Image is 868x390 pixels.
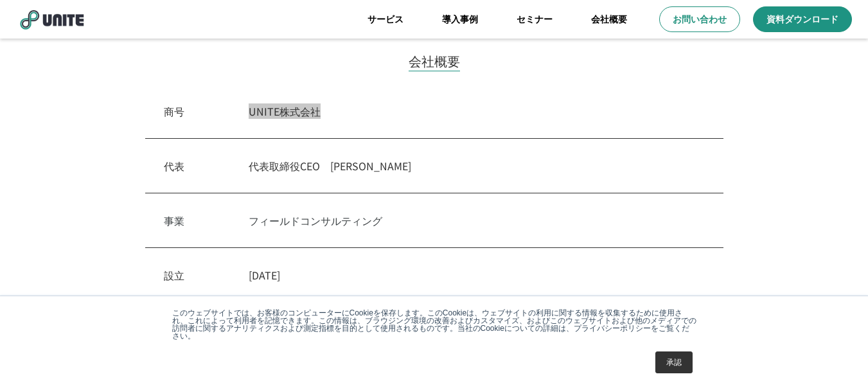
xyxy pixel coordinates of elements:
[249,158,705,173] p: 代表取締役CEO [PERSON_NAME]
[766,13,838,26] p: 資料ダウンロード
[164,158,184,173] p: 代表
[249,213,705,228] p: フィールドコンサルティング
[673,13,727,26] p: お問い合わせ
[249,103,705,119] p: UNITE株式会社
[164,213,184,228] p: 事業
[249,267,705,283] p: [DATE]
[804,328,868,390] iframe: Chat Widget
[409,51,460,71] h2: 会社概要
[655,351,693,373] a: 承認
[753,6,852,32] a: 資料ダウンロード
[164,103,184,119] p: 商号
[172,309,696,340] p: このウェブサイトでは、お客様のコンピューターにCookieを保存します。このCookieは、ウェブサイトの利用に関する情報を収集するために使用され、これによって利用者を記憶できます。この情報は、...
[659,6,740,32] a: お問い合わせ
[804,328,868,390] div: チャットウィジェット
[164,267,184,283] p: 設立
